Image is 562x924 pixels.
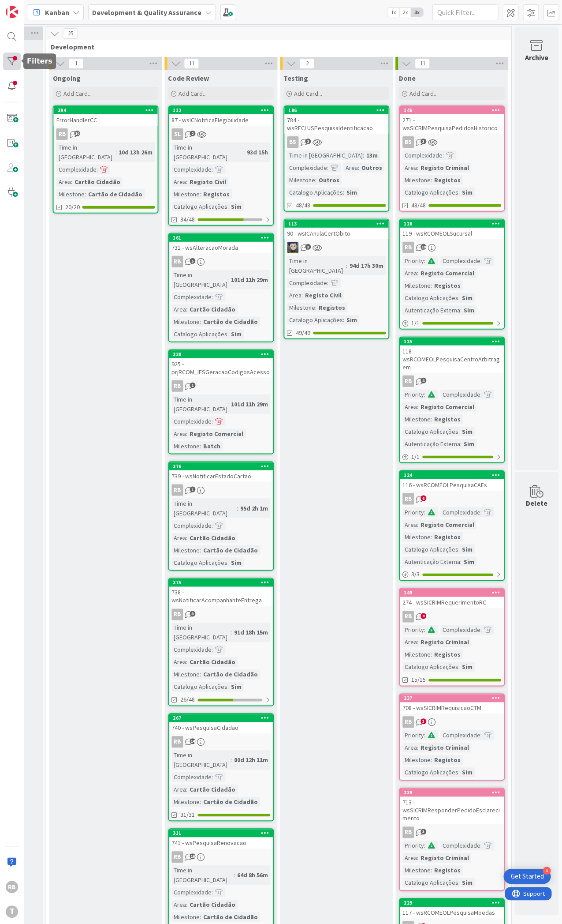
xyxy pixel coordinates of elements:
[186,429,188,439] span: :
[172,317,200,327] div: Milestone
[285,114,389,134] div: 784 - wsRECLUSPesquisaIdentificacao
[419,402,477,412] div: Registo Comercial
[45,7,69,18] span: Kanban
[172,202,228,211] div: Catalogo Aplicações
[419,520,477,530] div: Registo Comercial
[400,106,504,114] div: 146
[169,714,273,722] div: 267
[459,293,460,303] span: :
[525,52,549,63] div: Archive
[400,717,504,728] div: RB
[417,520,419,530] span: :
[172,429,186,439] div: Area
[343,315,345,325] span: :
[169,256,273,267] div: RB
[186,177,188,187] span: :
[412,570,420,579] span: 3 / 3
[201,317,261,327] div: Cartão de Cidadão
[85,189,86,199] span: :
[172,177,186,187] div: Area
[460,188,475,197] div: Sim
[404,590,504,596] div: 149
[424,507,426,517] span: :
[289,107,389,113] div: 186
[412,319,420,328] span: 1 / 1
[431,414,432,424] span: :
[188,177,229,187] div: Registo Civil
[432,175,463,185] div: Registos
[228,275,229,285] span: :
[201,189,232,199] div: Registos
[284,74,309,83] span: Testing
[443,150,444,160] span: :
[403,256,424,266] div: Priority
[403,439,461,449] div: Autenticação Externa
[212,521,213,530] span: :
[54,106,158,114] div: 394
[169,579,273,606] div: 375738 - wsNotificarAcompanhanteEntrega
[400,136,504,148] div: BS
[412,452,420,462] span: 1 / 1
[305,244,311,250] span: 3
[400,471,504,491] div: 124116 - wsRCOMEOLPesquisaCAEs
[287,175,316,185] div: Milestone
[421,613,427,619] span: 4
[229,558,244,567] div: Sim
[400,338,504,346] div: 125
[403,268,417,278] div: Area
[172,623,231,642] div: Time in [GEOGRAPHIC_DATA]
[287,303,316,312] div: Milestone
[186,533,188,543] span: :
[212,292,213,302] span: :
[169,830,273,838] div: 311
[403,305,461,315] div: Autenticação Externa
[296,201,311,210] span: 48/48
[117,147,155,157] div: 10d 13h 26m
[201,441,223,451] div: Batch
[172,292,212,302] div: Complexidade
[71,177,72,187] span: :
[190,383,196,388] span: 1
[400,695,504,714] div: 237708 - wsSICRIMRequisicaoCTM
[285,228,389,239] div: 90 - wsICAnulaCertObito
[172,256,183,267] div: RB
[424,390,426,399] span: :
[459,427,460,436] span: :
[411,8,423,17] span: 3x
[285,220,389,239] div: 11390 - wsICAnulaCertObito
[400,597,504,608] div: 274 - wsSICRIMRequerimentoRC
[415,58,430,69] span: 11
[172,143,244,162] div: Time in [GEOGRAPHIC_DATA]
[228,202,229,211] span: :
[169,106,273,114] div: 112
[400,899,504,919] div: 229117 - wsRCOMEOLPesquisaMoedas
[173,235,273,241] div: 161
[54,106,158,126] div: 394ErrorHandlerCC
[441,625,481,635] div: Complexidade
[432,4,499,20] input: Quick Filter...
[421,244,427,250] span: 10
[363,150,365,160] span: :
[172,545,200,555] div: Milestone
[188,533,238,543] div: Cartão Cidadão
[169,462,273,470] div: 376
[169,234,273,242] div: 161
[403,136,414,148] div: BS
[173,107,273,113] div: 112
[410,90,438,98] span: Add Card...
[53,74,81,83] span: Ongoing
[403,242,414,253] div: RB
[56,128,68,140] div: RB
[424,625,426,635] span: :
[56,165,97,174] div: Complexidade
[188,304,238,314] div: Cartão Cidadão
[169,234,273,253] div: 161731 - wsAlteracaoMorada
[169,736,273,748] div: RB
[419,163,472,173] div: Registo Criminal
[403,625,424,635] div: Priority
[399,74,416,83] span: Done
[317,175,342,185] div: Outros
[400,789,504,824] div: 239713 - wsSICRIMResponderPedidoEsclarecimento
[441,507,481,517] div: Complexidade
[287,290,302,300] div: Area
